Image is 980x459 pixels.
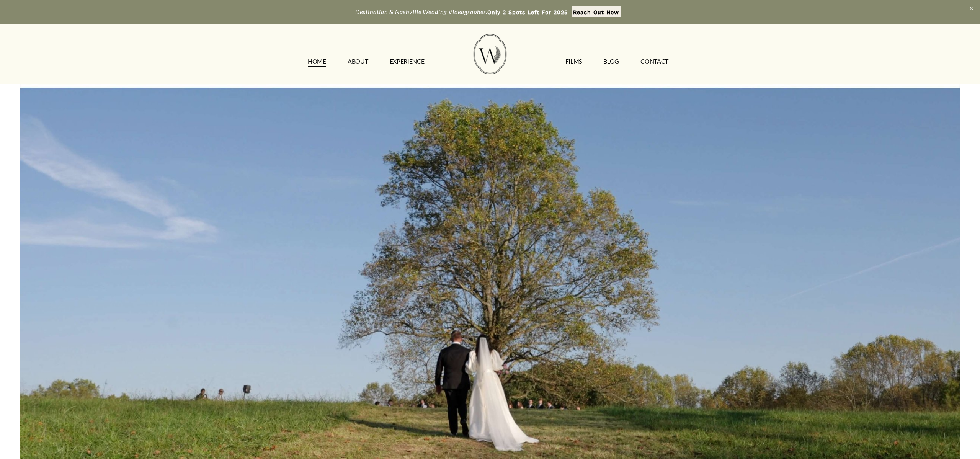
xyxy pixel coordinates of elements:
strong: Reach Out Now [573,9,619,15]
a: CONTACT [640,55,668,67]
a: HOME [308,55,326,67]
a: FILMS [565,55,582,67]
a: Blog [603,55,619,67]
a: EXPERIENCE [390,55,425,67]
img: Wild Fern Weddings [474,34,506,74]
a: Reach Out Now [572,6,621,17]
a: ABOUT [348,55,368,67]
